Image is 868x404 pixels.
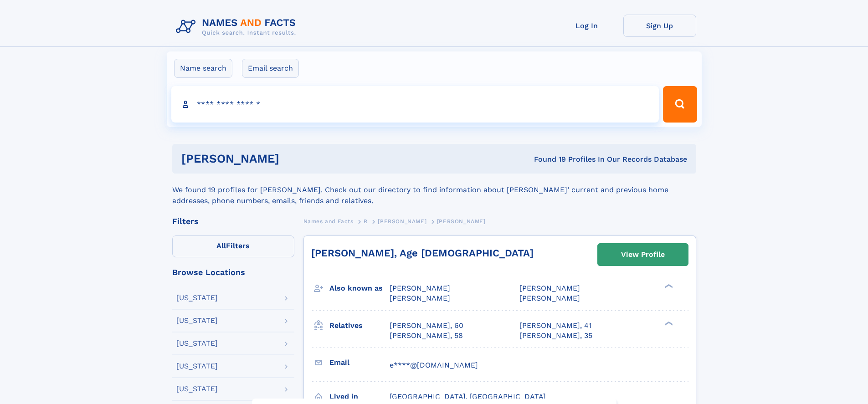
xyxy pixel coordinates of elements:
[172,174,696,206] div: We found 19 profiles for [PERSON_NAME]. Check out our directory to find information about [PERSON...
[172,15,303,39] img: Logo Names and Facts
[390,284,450,292] span: [PERSON_NAME]
[663,86,697,123] button: Search Button
[623,15,696,37] a: Sign Up
[329,281,390,296] h3: Also known as
[519,331,592,341] a: [PERSON_NAME], 35
[378,218,426,225] span: [PERSON_NAME]
[172,235,294,257] label: Filters
[176,363,218,370] div: [US_STATE]
[171,86,659,123] input: search input
[174,59,232,78] label: Name search
[176,294,218,302] div: [US_STATE]
[329,318,390,333] h3: Relatives
[390,331,463,341] a: [PERSON_NAME], 58
[364,218,368,225] span: R
[550,15,623,37] a: Log In
[364,215,368,227] a: R
[176,340,218,347] div: [US_STATE]
[390,294,450,302] span: [PERSON_NAME]
[519,284,580,292] span: [PERSON_NAME]
[390,321,463,331] a: [PERSON_NAME], 60
[172,217,294,225] div: Filters
[176,317,218,324] div: [US_STATE]
[663,283,673,289] div: ❯
[311,247,534,259] a: [PERSON_NAME], Age [DEMOGRAPHIC_DATA]
[172,268,294,276] div: Browse Locations
[406,154,687,164] div: Found 19 Profiles In Our Records Database
[663,320,673,326] div: ❯
[216,241,226,250] span: All
[621,244,665,265] div: View Profile
[519,294,580,302] span: [PERSON_NAME]
[176,385,218,393] div: [US_STATE]
[378,215,426,227] a: [PERSON_NAME]
[329,355,390,370] h3: Email
[437,218,486,225] span: [PERSON_NAME]
[181,153,407,164] h1: [PERSON_NAME]
[598,244,688,266] a: View Profile
[519,321,591,331] a: [PERSON_NAME], 41
[242,59,299,78] label: Email search
[303,215,354,227] a: Names and Facts
[390,392,546,401] span: [GEOGRAPHIC_DATA], [GEOGRAPHIC_DATA]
